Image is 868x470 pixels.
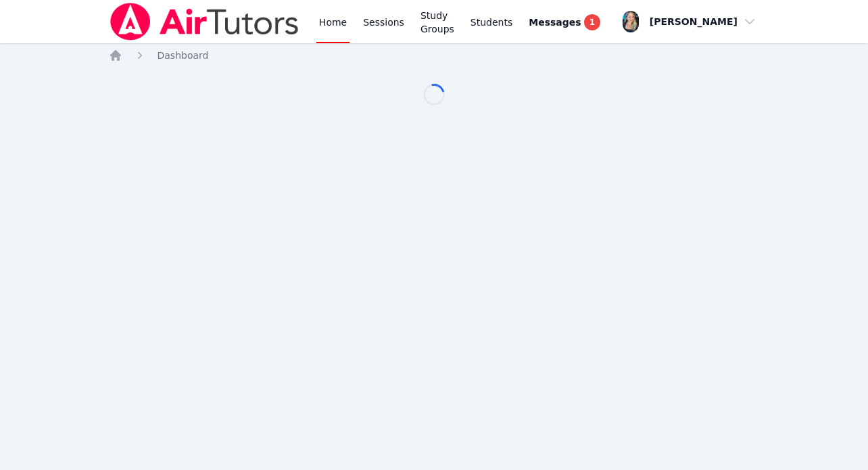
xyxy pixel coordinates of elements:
[158,49,209,62] a: Dashboard
[529,16,581,29] span: Messages
[109,3,300,41] img: Air Tutors
[158,50,209,61] span: Dashboard
[109,49,760,62] nav: Breadcrumb
[584,14,600,30] span: 1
